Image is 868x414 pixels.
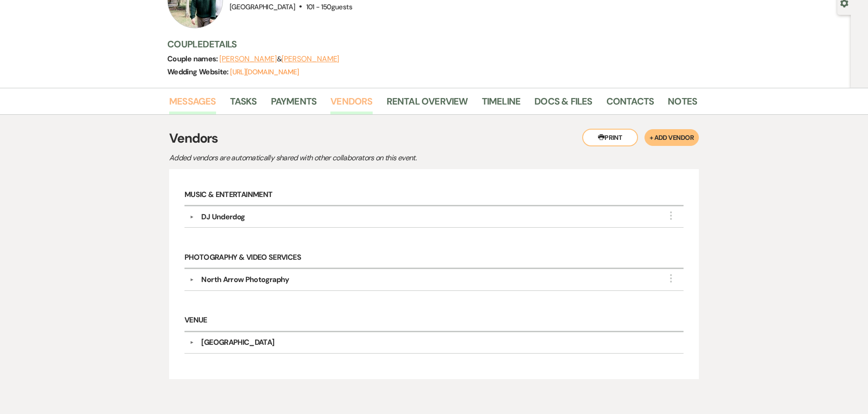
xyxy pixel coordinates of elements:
[387,94,468,114] a: Rental Overview
[167,38,688,51] h3: Couple Details
[230,94,257,114] a: Tasks
[668,94,697,114] a: Notes
[169,129,699,148] h3: Vendors
[582,129,638,146] button: Print
[606,94,654,114] a: Contacts
[169,94,216,114] a: Messages
[186,340,197,345] button: ▼
[306,2,352,12] span: 101 - 150 guests
[184,247,684,269] h6: Photography & Video Services
[201,337,274,348] div: [GEOGRAPHIC_DATA]
[184,310,684,332] h6: Venue
[201,211,245,223] div: DJ Underdog
[201,274,289,285] div: North Arrow Photography
[230,67,299,77] a: [URL][DOMAIN_NAME]
[330,94,372,114] a: Vendors
[482,94,521,114] a: Timeline
[169,152,494,164] p: Added vendors are automatically shared with other collaborators on this event.
[219,54,339,64] span: &
[282,55,339,63] button: [PERSON_NAME]
[186,277,197,282] button: ▼
[167,67,230,77] span: Wedding Website:
[271,94,317,114] a: Payments
[184,184,684,206] h6: Music & Entertainment
[167,54,219,64] span: Couple names:
[534,94,592,114] a: Docs & Files
[186,215,197,219] button: ▼
[230,2,295,12] span: [GEOGRAPHIC_DATA]
[219,55,277,63] button: [PERSON_NAME]
[644,129,699,146] button: + Add Vendor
